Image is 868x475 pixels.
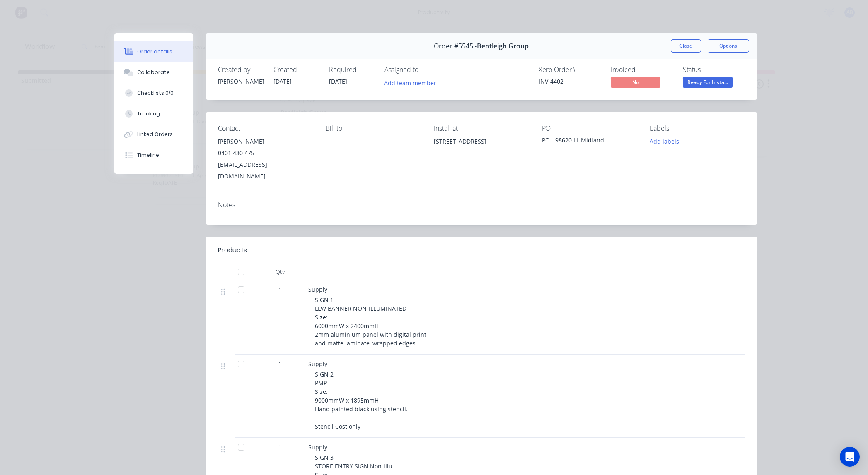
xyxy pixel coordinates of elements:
div: Checklists 0/0 [137,89,174,97]
span: SIGN 1 LLW BANNER NON-ILLUMINATED Size: 6000mmW x 2400mmH 2mm aluminium panel with digital print ... [315,296,426,347]
button: Checklists 0/0 [114,83,193,103]
button: Collaborate [114,62,193,83]
span: Order #5545 - [434,42,477,50]
div: PO [542,125,637,132]
span: 1 [278,285,282,294]
div: Qty [255,264,305,280]
div: Install at [434,125,529,132]
span: No [611,77,660,87]
div: INV-4402 [539,77,601,86]
div: [STREET_ADDRESS] [434,136,529,162]
div: [PERSON_NAME]0401 430 475[EMAIL_ADDRESS][DOMAIN_NAME] [218,136,313,182]
button: Ready For Insta... [683,77,733,89]
div: [EMAIL_ADDRESS][DOMAIN_NAME] [218,159,313,182]
button: Add labels [646,136,684,147]
button: Order details [114,41,193,62]
span: Supply [308,285,327,293]
span: [DATE] [329,77,347,85]
div: Created [273,66,319,74]
div: Open Intercom Messenger [840,447,860,467]
div: Labels [650,125,745,132]
button: Close [671,39,701,53]
div: Invoiced [611,66,673,74]
div: Tracking [137,110,160,118]
div: Xero Order # [539,66,601,74]
span: Bentleigh Group [477,42,529,50]
div: Products [218,245,247,255]
button: Add team member [380,77,440,88]
div: Notes [218,201,745,209]
div: Contact [218,125,313,132]
div: PO - 98620 LL Midland [542,136,637,147]
div: Required [329,66,375,74]
span: [DATE] [273,77,292,85]
button: Tracking [114,103,193,124]
span: Supply [308,443,327,451]
button: Options [708,39,749,53]
div: 0401 430 475 [218,147,313,159]
div: Bill to [326,125,421,132]
span: Supply [308,360,327,368]
div: Status [683,66,745,74]
span: 1 [278,360,282,368]
div: Created by [218,66,264,74]
span: 1 [278,443,282,451]
button: Timeline [114,145,193,166]
span: SIGN 2 PMP Size: 9000mmW x 1895mmH Hand painted black using stencil. Stencil Cost only [315,370,408,430]
div: Linked Orders [137,131,173,138]
div: Timeline [137,151,159,159]
div: Collaborate [137,69,170,76]
div: Order details [137,48,172,55]
div: [PERSON_NAME] [218,77,264,86]
div: [STREET_ADDRESS] [434,136,529,147]
button: Add team member [384,77,441,88]
span: Ready For Insta... [683,77,733,87]
div: Assigned to [384,66,467,74]
div: [PERSON_NAME] [218,136,313,147]
button: Linked Orders [114,124,193,145]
